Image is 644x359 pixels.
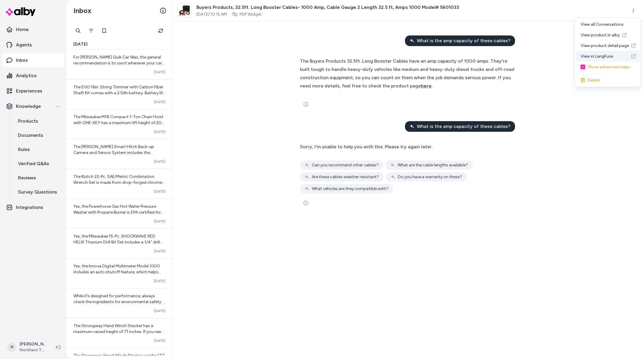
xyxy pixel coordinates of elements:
a: View in LangFuse [576,51,640,62]
div: Delete [576,75,640,86]
div: Show advanced steps [576,62,640,72]
div: View all Conversations [576,19,640,30]
a: View product detail page [576,40,640,51]
a: View product in alby [576,30,640,40]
